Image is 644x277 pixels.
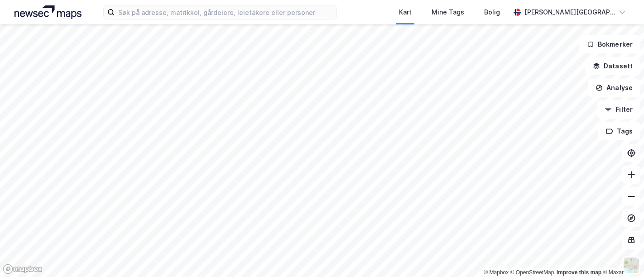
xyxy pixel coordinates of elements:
[115,5,336,19] input: Søk på adresse, matrikkel, gårdeiere, leietakere eller personer
[3,264,43,274] a: Mapbox homepage
[484,7,500,18] div: Bolig
[524,7,615,18] div: [PERSON_NAME][GEOGRAPHIC_DATA]
[510,269,554,276] a: OpenStreetMap
[597,100,640,119] button: Filter
[598,122,640,140] button: Tags
[484,269,509,276] a: Mapbox
[599,234,644,277] iframe: Chat Widget
[588,79,640,97] button: Analyse
[432,7,464,18] div: Mine Tags
[557,269,601,276] a: Improve this map
[579,35,640,53] button: Bokmerker
[585,57,640,75] button: Datasett
[14,5,82,19] img: logo.a4113a55bc3d86da70a041830d287a7e.svg
[399,7,412,18] div: Kart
